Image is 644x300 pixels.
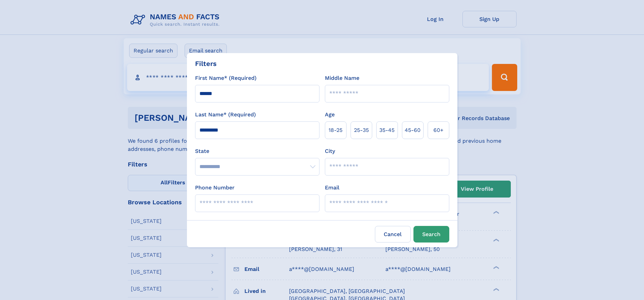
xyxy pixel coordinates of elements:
[379,126,395,134] span: 35‑45
[413,226,449,243] button: Search
[329,126,342,134] span: 18‑25
[195,59,217,69] div: Filters
[325,184,339,192] label: Email
[325,111,335,119] label: Age
[195,147,319,155] label: State
[195,184,235,192] label: Phone Number
[325,147,335,155] label: City
[325,74,359,82] label: Middle Name
[195,111,256,119] label: Last Name* (Required)
[354,126,369,134] span: 25‑35
[405,126,421,134] span: 45‑60
[195,74,257,82] label: First Name* (Required)
[433,126,444,134] span: 60+
[375,226,411,243] label: Cancel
